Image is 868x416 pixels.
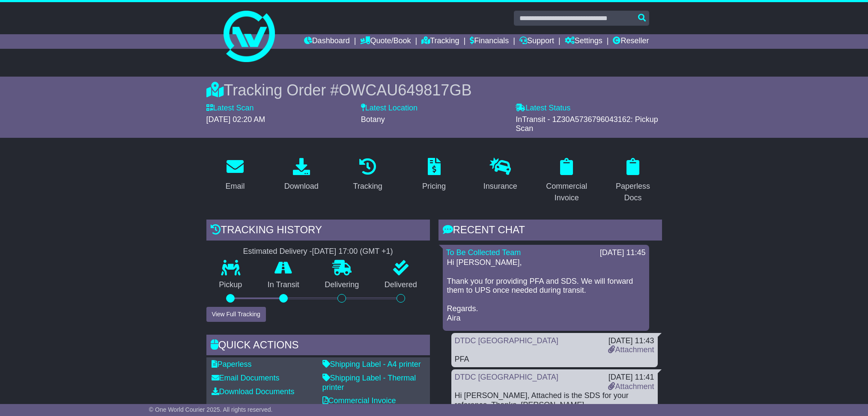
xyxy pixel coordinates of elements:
div: [DATE] 11:41 [608,373,654,382]
p: Delivered [372,280,430,290]
a: Pricing [417,155,451,195]
div: Insurance [483,181,517,192]
label: Latest Scan [206,104,254,113]
p: Delivering [312,280,372,290]
a: Support [519,34,554,49]
div: Email [225,181,245,192]
a: Attachment [608,345,654,354]
div: Pricing [422,181,446,192]
div: Paperless Docs [610,181,656,204]
div: Tracking history [206,220,430,243]
a: Tracking [421,34,459,49]
a: Financials [470,34,509,49]
div: PFA [455,355,654,364]
div: [DATE] 11:43 [608,336,654,346]
div: Estimated Delivery - [206,247,430,256]
p: Pickup [206,280,255,290]
a: Quote/Book [360,34,411,49]
button: View Full Tracking [206,307,266,322]
a: Paperless [212,360,252,368]
a: Commercial Invoice [322,396,396,405]
div: Quick Actions [206,335,430,358]
div: [DATE] 11:45 [600,248,646,258]
a: Email Documents [212,374,280,382]
span: [DATE] 02:20 AM [206,115,265,124]
span: Botany [361,115,385,124]
a: Reseller [613,34,649,49]
span: InTransit - 1Z30A5736796043162: Pickup Scan [516,115,658,133]
label: Latest Status [516,104,570,113]
div: RECENT CHAT [438,220,662,243]
p: Hi [PERSON_NAME], Thank you for providing PFA and SDS. We will forward them to UPS once needed du... [447,258,645,323]
a: Shipping Label - A4 printer [322,360,421,368]
a: Commercial Invoice [538,155,596,207]
a: Dashboard [304,34,350,49]
div: Tracking Order # [206,81,662,99]
div: Hi [PERSON_NAME], Attached is the SDS for your reference. Thanks, [PERSON_NAME] [455,391,654,410]
a: DTDC [GEOGRAPHIC_DATA] [455,373,558,381]
a: Insurance [478,155,523,195]
p: In Transit [255,280,312,290]
div: [DATE] 17:00 (GMT +1) [312,247,393,256]
span: OWCAU649817GB [339,81,471,99]
a: Shipping Label - Thermal printer [322,374,416,392]
span: © One World Courier 2025. All rights reserved. [149,406,273,413]
a: Email [220,155,250,195]
a: DTDC [GEOGRAPHIC_DATA] [455,336,558,345]
a: To Be Collected Team [446,248,521,257]
div: Commercial Invoice [543,181,590,204]
div: Tracking [353,181,382,192]
label: Latest Location [361,104,418,113]
a: Attachment [608,382,654,391]
a: Tracking [347,155,388,195]
a: Download Documents [212,387,295,396]
a: Download [279,155,324,195]
a: Settings [565,34,603,49]
div: Download [284,181,319,192]
a: Paperless Docs [604,155,662,207]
